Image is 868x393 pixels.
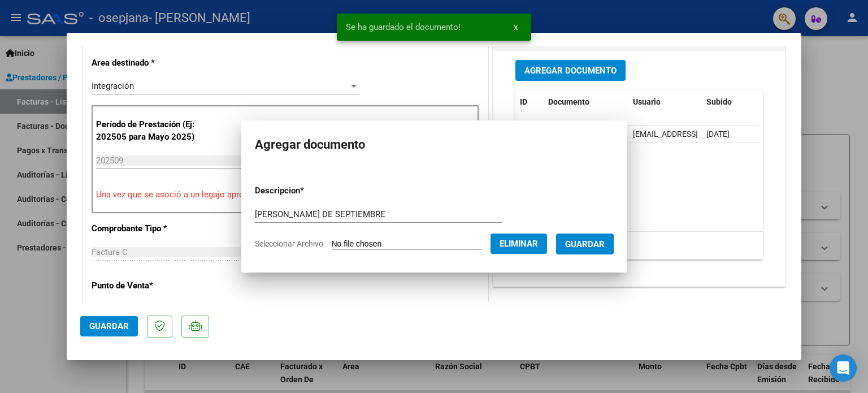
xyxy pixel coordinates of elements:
div: 1 total [515,232,763,260]
span: ID [520,97,527,106]
span: x [514,22,518,32]
datatable-header-cell: ID [515,90,544,114]
span: Factura C [92,247,128,257]
span: [EMAIL_ADDRESS][DOMAIN_NAME] - [PERSON_NAME] [633,129,824,139]
span: Subido [706,97,732,106]
button: Agregar Documento [515,60,626,81]
p: Una vez que se asoció a un legajo aprobado no se puede cambiar el período de prestación. [96,188,475,201]
span: Agregar Documento [524,66,617,76]
button: Guardar [556,234,614,254]
span: Documento [548,97,589,106]
datatable-header-cell: Usuario [628,90,702,114]
button: x [505,17,527,37]
div: DOCUMENTACIÓN RESPALDATORIA [493,51,785,286]
span: Seleccionar Archivo [255,239,323,248]
span: Eliminar [500,239,538,249]
datatable-header-cell: Subido [702,90,758,114]
button: Eliminar [491,234,547,254]
datatable-header-cell: Documento [544,90,628,114]
span: [DATE] [706,129,730,139]
p: Comprobante Tipo * [92,222,208,235]
h2: Agregar documento [255,134,614,156]
span: Usuario [633,97,661,106]
span: Guardar [565,239,605,249]
button: Guardar [80,316,138,336]
span: Se ha guardado el documento! [346,21,461,33]
p: Período de Prestación (Ej: 202505 para Mayo 2025) [96,118,210,144]
p: Descripcion [255,184,363,197]
span: Guardar [89,321,129,331]
span: Integración [92,81,134,91]
p: Area destinado * [92,57,208,70]
p: Punto de Venta [92,279,208,292]
datatable-header-cell: Acción [758,90,815,114]
div: Open Intercom Messenger [830,355,857,382]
